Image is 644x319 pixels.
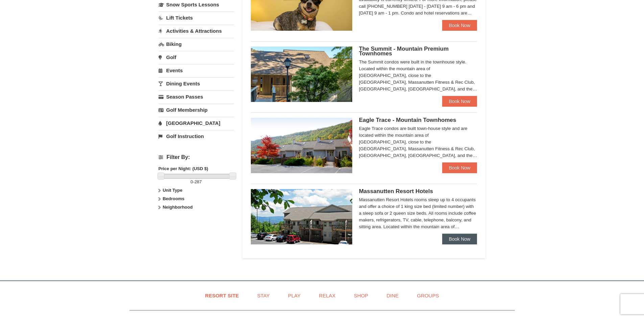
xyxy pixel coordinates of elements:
[359,125,477,159] div: Eagle Trace condos are built town-house style and are located within the mountain area of [GEOGRA...
[442,162,477,173] a: Book Now
[159,11,234,24] a: Lift Tickets
[159,117,234,129] a: [GEOGRAPHIC_DATA]
[249,288,278,303] a: Stay
[310,288,344,303] a: Relax
[197,288,247,303] a: Resort Site
[251,189,352,244] img: 19219026-1-e3b4ac8e.jpg
[159,64,234,77] a: Events
[159,77,234,90] a: Dining Events
[359,46,449,57] span: The Summit - Mountain Premium Townhomes
[359,117,456,123] span: Eagle Trace - Mountain Townhomes
[359,59,477,92] div: The Summit condos were built in the townhouse style. Located within the mountain area of [GEOGRAP...
[442,96,477,107] a: Book Now
[163,196,184,201] strong: Bedrooms
[251,118,352,173] img: 19218983-1-9b289e55.jpg
[159,25,234,37] a: Activities & Attractions
[159,154,234,160] h4: Filter By:
[163,205,193,210] strong: Neighborhood
[194,179,202,184] span: 287
[442,234,477,244] a: Book Now
[345,288,377,303] a: Shop
[251,47,352,102] img: 19219034-1-0eee7e00.jpg
[191,179,193,184] span: 0
[359,188,433,194] span: Massanutten Resort Hotels
[159,179,234,185] label: -
[280,288,309,303] a: Play
[159,166,208,171] strong: Price per Night: (USD $)
[159,130,234,142] a: Golf Instruction
[359,196,477,230] div: Massanutten Resort Hotels rooms sleep up to 4 occupants and offer a choice of 1 king size bed (li...
[163,188,182,193] strong: Unit Type
[159,104,234,116] a: Golf Membership
[442,20,477,31] a: Book Now
[378,288,407,303] a: Dine
[159,90,234,103] a: Season Passes
[159,51,234,63] a: Golf
[159,38,234,50] a: Biking
[408,288,447,303] a: Groups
